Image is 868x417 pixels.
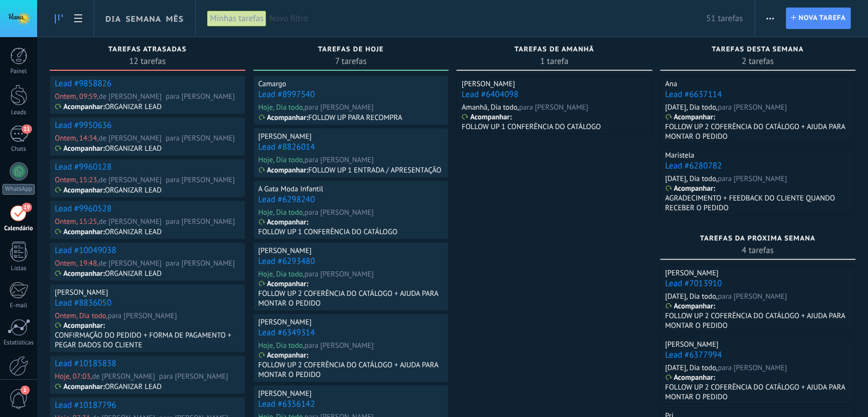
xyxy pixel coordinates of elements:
div: A Gata Moda Infantil [259,184,324,194]
p: Acompanhar [267,218,306,227]
p: Acompanhar [470,113,510,122]
div: [PERSON_NAME] [259,317,312,327]
div: Hoje, Dia todo, [259,340,305,350]
p: Acompanhar [674,302,713,311]
a: Lead #6298240 [259,194,315,205]
a: Lead #6349314 [259,327,315,338]
div: Ontem, 15:23, [55,175,99,185]
p: FOLLOW UP 1 CONFERÊNCIA DO CATÁLOGO [259,227,398,236]
a: Lead #7013910 [665,278,722,289]
span: 2 tarefas [666,55,850,67]
div: : [462,113,512,122]
p: ORGANIZAR LEAD [105,185,162,195]
div: Painel [2,68,35,75]
span: Tarefas de hoje [318,46,383,54]
span: Tarefas de amanhã [514,46,594,54]
p: FOLLOW UP 1 ENTRADA / APRESENTAÇÃO [308,165,441,175]
a: Lead #9960128 [55,162,111,173]
p: Acompanhar [267,351,306,360]
span: 1 [21,386,30,395]
div: Hoje, Dia todo, [259,207,305,217]
div: : [665,184,716,193]
p: Acompanhar [674,184,713,193]
div: : [55,269,105,278]
a: Lead #10185838 [55,358,116,369]
a: Lead #6637114 [665,89,722,100]
span: 7 tarefas [259,55,443,67]
div: Leads [2,109,35,117]
a: Lead #8826014 [259,142,315,153]
span: 51 tarefas [706,13,743,24]
div: : [55,186,105,195]
div: Tarefas da próxima semana [666,235,850,244]
div: : [55,227,105,236]
p: Acompanhar [63,269,103,278]
div: : [665,373,716,382]
div: Estatísticas [2,339,35,347]
div: Ontem, 15:25, [55,216,99,226]
a: Lead #8997540 [259,89,315,100]
div: para [PERSON_NAME] [519,102,588,112]
div: [DATE], Dia todo, [665,174,718,183]
a: Lead #6404098 [462,89,518,100]
div: Hoje, 07:03, [55,371,92,381]
span: 19 [22,203,31,212]
div: Hoje, Dia todo, [259,155,305,165]
div: Tarefas de hoje [259,46,443,55]
div: : [55,144,105,153]
p: ORGANIZAR LEAD [105,227,162,236]
div: [PERSON_NAME] [462,79,515,89]
span: Tarefas atrasadas [108,46,187,54]
p: FOLLOW UP 2 COFERÊNCIA DO CATÁLOGO + AJUDA PARA MONTAR O PEDIDO [665,122,849,141]
div: de [PERSON_NAME] para [PERSON_NAME] [99,258,235,268]
p: Acompanhar [63,102,103,111]
div: [PERSON_NAME] [55,287,108,297]
div: de [PERSON_NAME] para [PERSON_NAME] [92,371,228,381]
div: para [PERSON_NAME] [305,207,374,217]
div: Hoje, Dia todo, [259,269,305,279]
div: de [PERSON_NAME] para [PERSON_NAME] [99,133,235,143]
p: FOLLOW UP 2 COFERÊNCIA DO CATÁLOGO + AJUDA PARA MONTAR O PEDIDO [259,360,442,379]
div: : [55,102,105,111]
span: 11 [22,125,31,134]
div: Listas [2,265,35,272]
p: ORGANIZAR LEAD [105,268,162,278]
span: 12 tarefas [55,55,240,67]
div: de [PERSON_NAME] para [PERSON_NAME] [99,91,235,101]
div: [PERSON_NAME] [665,339,718,349]
div: Tarefas atrasadas [55,46,240,55]
div: : [665,113,716,122]
a: Lead #10049038 [55,245,116,256]
div: : [259,351,309,360]
a: Lead #8836050 [55,298,111,308]
span: 4 tarefas [666,244,850,256]
p: ORGANIZAR LEAD [105,102,162,111]
div: [PERSON_NAME] [259,246,312,255]
div: : [259,279,309,288]
div: Ontem, 19:48, [55,258,99,268]
div: [PERSON_NAME] [259,388,312,398]
div: Ontem, 09:59, [55,91,99,101]
div: Tarefas desta semana [666,46,850,55]
div: [DATE], Dia todo, [665,102,718,112]
div: Amanhã, Dia todo, [462,102,519,112]
div: : [259,166,309,175]
p: FOLLOW UP 2 COFERÊNCIA DO CATÁLOGO + AJUDA PARA MONTAR O PEDIDO [665,311,849,330]
a: Lead #6293480 [259,256,315,267]
a: Lead #6356142 [259,399,315,410]
p: ORGANIZAR LEAD [105,382,162,391]
p: FOLLOW UP 2 COFERÊNCIA DO CATÁLOGO + AJUDA PARA MONTAR O PEDIDO [665,382,849,402]
div: para [PERSON_NAME] [305,340,374,350]
p: ORGANIZAR LEAD [105,143,162,153]
p: Acompanhar [267,279,306,288]
p: Acompanhar [674,373,713,382]
p: Acompanhar [267,113,306,122]
div: de [PERSON_NAME] para [PERSON_NAME] [99,216,235,226]
a: Lead #9960528 [55,203,111,214]
div: : [259,218,309,227]
div: [PERSON_NAME] [259,131,312,141]
div: : [55,321,105,330]
div: Hoje, Dia todo, [259,102,305,112]
div: Tarefas de amanhã [462,46,647,55]
div: para [PERSON_NAME] [718,291,787,301]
